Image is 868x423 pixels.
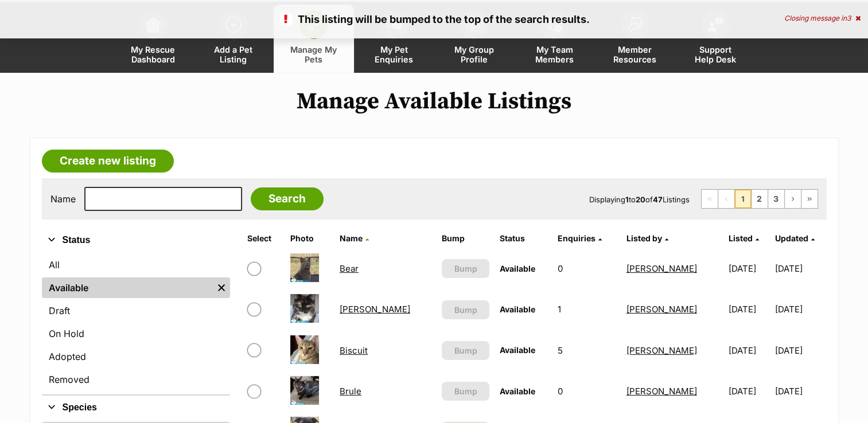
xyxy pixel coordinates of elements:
[626,263,697,274] a: [PERSON_NAME]
[775,233,808,243] span: Updated
[553,249,621,288] td: 0
[340,233,369,243] a: Name
[589,195,690,204] span: Displaying to of Listings
[626,233,668,243] a: Listed by
[775,233,815,243] a: Updated
[243,229,285,248] th: Select
[609,45,661,64] span: Member Resources
[558,233,602,243] a: Enquiries
[42,369,230,390] a: Removed
[11,11,857,27] p: This listing will be bumped to the top of the search results.
[340,386,361,397] a: Brule
[784,14,861,22] div: Closing message in
[42,300,230,321] a: Draft
[442,341,489,360] button: Bump
[775,249,825,288] td: [DATE]
[42,323,230,344] a: On Hold
[724,331,774,370] td: [DATE]
[500,386,535,396] span: Available
[515,5,595,73] a: My Team Members
[626,386,697,397] a: [PERSON_NAME]
[286,229,334,248] th: Photo
[127,45,179,64] span: My Rescue Dashboard
[690,45,741,64] span: Support Help Desk
[626,345,697,356] a: [PERSON_NAME]
[449,45,500,64] span: My Group Profile
[718,190,734,208] span: Previous page
[442,300,489,319] button: Bump
[626,233,662,243] span: Listed by
[368,45,420,64] span: My Pet Enquiries
[752,190,768,208] a: Page 2
[500,264,535,273] span: Available
[847,14,851,22] span: 3
[675,5,756,73] a: Support Help Desk
[558,233,595,243] span: translation missing: en.admin.listings.index.attributes.enquiries
[340,263,359,274] a: Bear
[42,346,230,367] a: Adopted
[553,331,621,370] td: 5
[454,263,477,275] span: Bump
[42,277,213,298] a: Available
[454,304,477,316] span: Bump
[251,187,324,210] input: Search
[340,233,363,243] span: Name
[454,344,477,357] span: Bump
[340,345,368,356] a: Biscuit
[775,289,825,329] td: [DATE]
[775,331,825,370] td: [DATE]
[735,190,751,208] span: Page 1
[495,229,552,248] th: Status
[208,45,259,64] span: Add a Pet Listing
[595,5,675,73] a: Member Resources
[801,190,818,208] a: Last page
[553,289,621,329] td: 1
[500,345,535,355] span: Available
[434,5,515,73] a: My Group Profile
[775,371,825,411] td: [DATE]
[729,233,753,243] span: Listed
[354,5,434,73] a: My Pet Enquiries
[702,190,718,208] span: First page
[340,304,410,315] a: [PERSON_NAME]
[113,5,193,73] a: My Rescue Dashboard
[274,5,354,73] a: Manage My Pets
[442,382,489,401] button: Bump
[50,194,76,204] label: Name
[42,233,230,248] button: Status
[636,195,645,204] strong: 20
[529,45,581,64] span: My Team Members
[442,259,489,278] button: Bump
[454,385,477,397] span: Bump
[653,195,663,204] strong: 47
[553,371,621,411] td: 0
[288,45,340,64] span: Manage My Pets
[500,304,535,314] span: Available
[729,233,759,243] a: Listed
[193,5,274,73] a: Add a Pet Listing
[437,229,494,248] th: Bump
[213,277,230,298] a: Remove filter
[724,249,774,288] td: [DATE]
[42,252,230,394] div: Status
[724,289,774,329] td: [DATE]
[626,304,697,315] a: [PERSON_NAME]
[768,190,784,208] a: Page 3
[42,254,230,275] a: All
[785,190,801,208] a: Next page
[625,195,629,204] strong: 1
[701,189,818,209] nav: Pagination
[42,400,230,415] button: Species
[724,371,774,411] td: [DATE]
[42,150,174,173] a: Create new listing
